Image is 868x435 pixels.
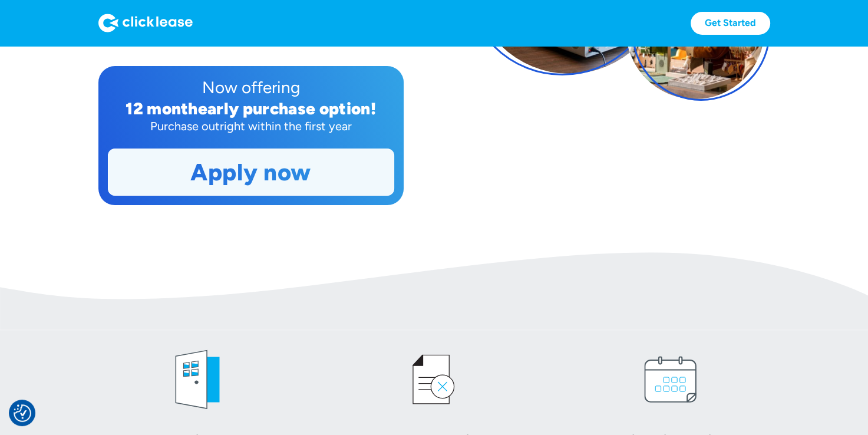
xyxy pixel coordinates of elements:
[126,98,198,118] div: 12 month
[108,118,394,134] div: Purchase outright within the first year
[198,98,376,118] div: early purchase option!
[635,344,706,415] img: calendar icon
[162,344,233,415] img: welcome icon
[14,404,31,422] img: Revisit consent button
[398,344,469,415] img: credit icon
[691,12,770,35] a: Get Started
[14,404,31,422] button: Consent Preferences
[98,14,193,32] img: Logo
[108,75,394,99] div: Now offering
[108,149,394,195] a: Apply now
